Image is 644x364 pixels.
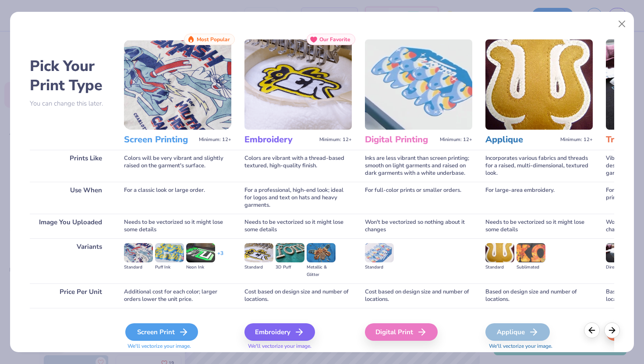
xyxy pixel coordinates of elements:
[485,134,557,145] h3: Applique
[517,264,545,271] div: Sublimated
[485,182,593,214] div: For large-area embroidery.
[244,150,352,182] div: Colors are vibrant with a thread-based textured, high-quality finish.
[217,250,223,265] div: + 3
[244,283,352,308] div: Cost based on design size and number of locations.
[307,264,336,279] div: Metallic & Glitter
[485,150,593,182] div: Incorporates various fabrics and threads for a raised, multi-dimensional, textured look.
[199,137,231,143] span: Minimum: 12+
[124,39,231,130] img: Screen Printing
[485,39,593,130] img: Applique
[124,243,153,262] img: Standard
[485,243,514,262] img: Standard
[244,39,352,130] img: Embroidery
[606,243,635,262] img: Direct-to-film
[365,182,472,214] div: For full-color prints or smaller orders.
[319,36,350,42] span: Our Favorite
[485,214,593,238] div: Needs to be vectorized so it might lose some details
[276,243,304,262] img: 3D Puff
[485,264,514,271] div: Standard
[124,150,231,182] div: Colors will be very vibrant and slightly raised on the garment's surface.
[30,182,111,214] div: Use When
[485,283,593,308] div: Based on design size and number of locations.
[244,343,352,350] span: We'll vectorize your image.
[244,323,315,341] div: Embroidery
[365,134,436,145] h3: Digital Printing
[155,264,184,271] div: Puff Ink
[560,137,593,143] span: Minimum: 12+
[365,214,472,238] div: Won't be vectorized so nothing about it changes
[124,264,153,271] div: Standard
[30,57,111,95] h2: Pick Your Print Type
[307,243,336,262] img: Metallic & Glitter
[186,264,215,271] div: Neon Ink
[485,343,593,350] span: We'll vectorize your image.
[124,134,195,145] h3: Screen Printing
[365,283,472,308] div: Cost based on design size and number of locations.
[124,214,231,238] div: Needs to be vectorized so it might lose some details
[244,182,352,214] div: For a professional, high-end look; ideal for logos and text on hats and heavy garments.
[365,264,394,271] div: Standard
[30,150,111,182] div: Prints Like
[244,264,273,271] div: Standard
[124,343,231,350] span: We'll vectorize your image.
[30,100,111,107] p: You can change this later.
[125,323,198,341] div: Screen Print
[614,16,630,32] button: Close
[440,137,472,143] span: Minimum: 12+
[365,39,472,130] img: Digital Printing
[244,134,316,145] h3: Embroidery
[30,238,111,283] div: Variants
[124,283,231,308] div: Additional cost for each color; larger orders lower the unit price.
[517,243,545,262] img: Sublimated
[30,214,111,238] div: Image You Uploaded
[197,36,230,42] span: Most Popular
[319,137,352,143] span: Minimum: 12+
[30,283,111,308] div: Price Per Unit
[365,243,394,262] img: Standard
[244,243,273,262] img: Standard
[155,243,184,262] img: Puff Ink
[186,243,215,262] img: Neon Ink
[485,323,550,341] div: Applique
[365,150,472,182] div: Inks are less vibrant than screen printing; smooth on light garments and raised on dark garments ...
[244,214,352,238] div: Needs to be vectorized so it might lose some details
[124,182,231,214] div: For a classic look or large order.
[606,264,635,271] div: Direct-to-film
[365,323,438,341] div: Digital Print
[276,264,304,271] div: 3D Puff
